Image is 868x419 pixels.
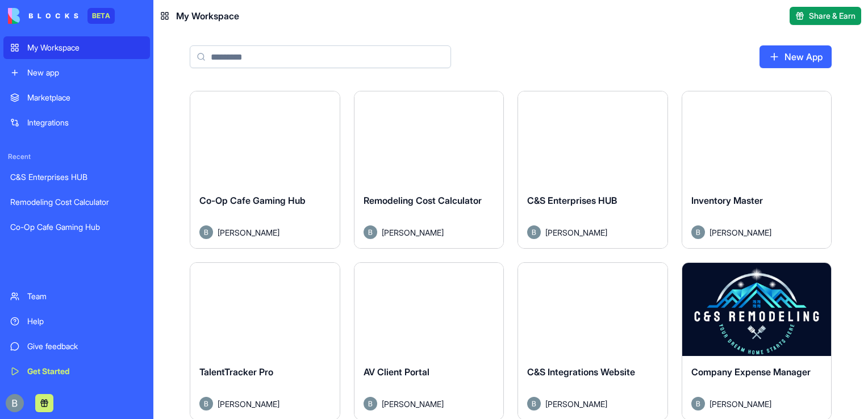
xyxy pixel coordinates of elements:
[3,86,150,109] a: Marketplace
[27,92,143,103] div: Marketplace
[218,398,279,410] span: [PERSON_NAME]
[682,91,832,249] a: Inventory MasterAvatar[PERSON_NAME]
[199,195,306,206] span: Co-Op Cafe Gaming Hub
[518,91,668,249] a: C&S Enterprises HUBAvatar[PERSON_NAME]
[27,291,143,302] div: Team
[27,42,143,53] div: My Workspace
[710,398,771,410] span: [PERSON_NAME]
[3,61,150,84] a: New app
[527,195,617,206] span: C&S Enterprises HUB
[6,394,24,412] img: ACg8ocIug40qN1SCXJiinWdltW7QsPxROn8ZAVDlgOtPD8eQfXIZmw=s96-c
[10,171,143,183] div: C&S Enterprises HUB
[382,398,444,410] span: [PERSON_NAME]
[3,36,150,59] a: My Workspace
[27,341,143,352] div: Give feedback
[3,310,150,333] a: Help
[190,91,340,249] a: Co-Op Cafe Gaming HubAvatar[PERSON_NAME]
[710,227,771,238] span: [PERSON_NAME]
[27,67,143,78] div: New app
[527,366,635,378] span: C&S Integrations Website
[364,195,482,206] span: Remodeling Cost Calculator
[809,10,856,22] span: Share & Earn
[790,7,861,25] button: Share & Earn
[3,152,150,161] span: Recent
[3,216,150,238] a: Co-Op Cafe Gaming Hub
[176,9,239,23] span: My Workspace
[10,196,143,208] div: Remodeling Cost Calculator
[218,227,279,238] span: [PERSON_NAME]
[87,8,115,24] div: BETA
[364,397,377,410] img: Avatar
[527,225,541,239] img: Avatar
[3,285,150,308] a: Team
[8,8,115,24] a: BETA
[10,221,143,233] div: Co-Op Cafe Gaming Hub
[27,366,143,377] div: Get Started
[3,166,150,188] a: C&S Enterprises HUB
[691,195,763,206] span: Inventory Master
[691,366,811,378] span: Company Expense Manager
[3,191,150,213] a: Remodeling Cost Calculator
[382,227,444,238] span: [PERSON_NAME]
[199,225,213,239] img: Avatar
[27,316,143,327] div: Help
[27,117,143,128] div: Integrations
[3,335,150,358] a: Give feedback
[8,8,78,24] img: logo
[199,397,213,410] img: Avatar
[3,360,150,383] a: Get Started
[354,91,504,249] a: Remodeling Cost CalculatorAvatar[PERSON_NAME]
[545,227,607,238] span: [PERSON_NAME]
[199,366,273,378] span: TalentTracker Pro
[527,397,541,410] img: Avatar
[691,225,705,239] img: Avatar
[759,45,832,68] a: New App
[3,111,150,134] a: Integrations
[691,397,705,410] img: Avatar
[364,225,377,239] img: Avatar
[364,366,429,378] span: AV Client Portal
[545,398,607,410] span: [PERSON_NAME]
